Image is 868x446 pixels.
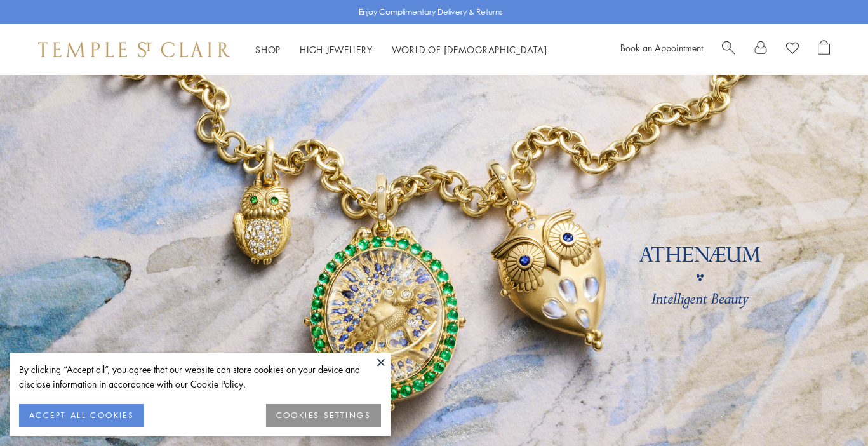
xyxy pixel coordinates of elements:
[19,362,381,391] div: By clicking “Accept all”, you agree that our website can store cookies on your device and disclos...
[620,41,703,54] a: Book an Appointment
[19,404,144,427] button: ACCEPT ALL COOKIES
[392,43,547,56] a: World of [DEMOGRAPHIC_DATA]World of [DEMOGRAPHIC_DATA]
[359,6,503,18] p: Enjoy Complimentary Delivery & Returns
[266,404,381,427] button: COOKIES SETTINGS
[818,40,830,59] a: Open Shopping Bag
[722,40,735,59] a: Search
[786,40,799,59] a: View Wishlist
[38,42,230,57] img: Temple St. Clair
[255,42,547,58] nav: Main navigation
[300,43,373,56] a: High JewelleryHigh Jewellery
[255,43,281,56] a: ShopShop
